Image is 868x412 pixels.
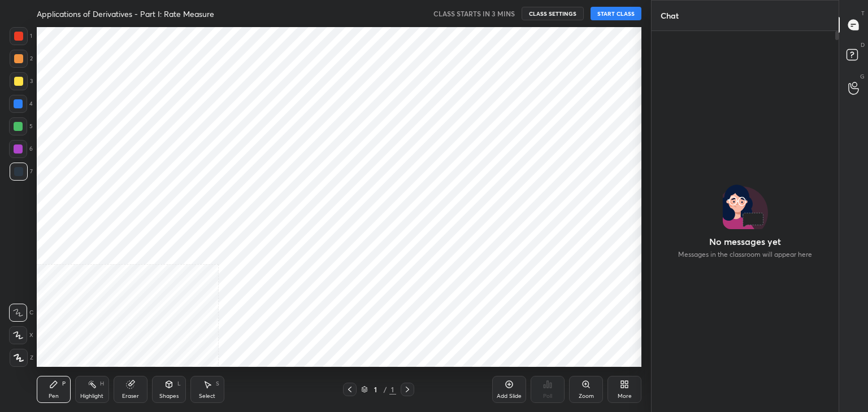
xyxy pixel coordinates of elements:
p: D [861,41,865,49]
div: Eraser [122,393,139,399]
div: 7 [10,163,33,181]
div: 2 [10,50,33,68]
div: More [618,393,632,399]
div: C [9,304,33,322]
div: 1 [370,386,381,393]
p: Chat [652,1,688,30]
div: Shapes [159,393,179,399]
div: Select [199,393,215,399]
div: P [62,381,66,387]
div: 1 [389,384,396,395]
div: S [216,381,219,387]
div: Add Slide [497,393,522,399]
div: Z [10,349,33,367]
div: 6 [9,140,33,158]
div: X [9,326,33,344]
h5: CLASS STARTS IN 3 MINS [433,8,515,19]
div: H [100,381,104,387]
button: CLASS SETTINGS [522,7,584,20]
p: G [860,72,865,81]
div: 5 [9,117,33,135]
div: Pen [49,393,59,399]
div: / [384,386,387,393]
div: Zoom [579,393,594,399]
div: L [177,381,181,387]
div: 3 [10,72,33,90]
button: START CLASS [591,7,641,20]
p: T [861,9,865,17]
div: 1 [10,27,32,45]
div: Highlight [80,393,103,399]
h4: Applications of Derivatives - Part I: Rate Measure [37,8,214,19]
div: 4 [9,95,33,113]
